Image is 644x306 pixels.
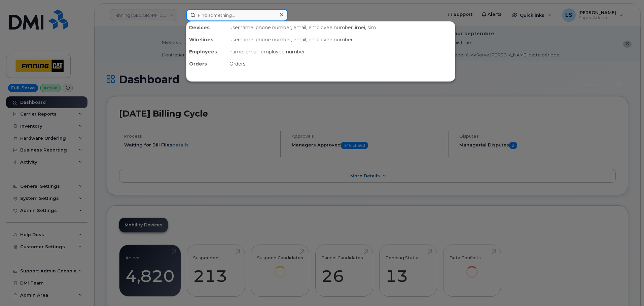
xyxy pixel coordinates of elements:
div: name, email, employee number [227,46,455,58]
div: Orders [227,58,455,70]
div: username, phone number, email, employee number [227,34,455,46]
div: Orders [186,58,227,70]
div: Wirelines [186,34,227,46]
div: Devices [186,21,227,34]
div: Employees [186,46,227,58]
div: username, phone number, email, employee number, imei, sim [227,21,455,34]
